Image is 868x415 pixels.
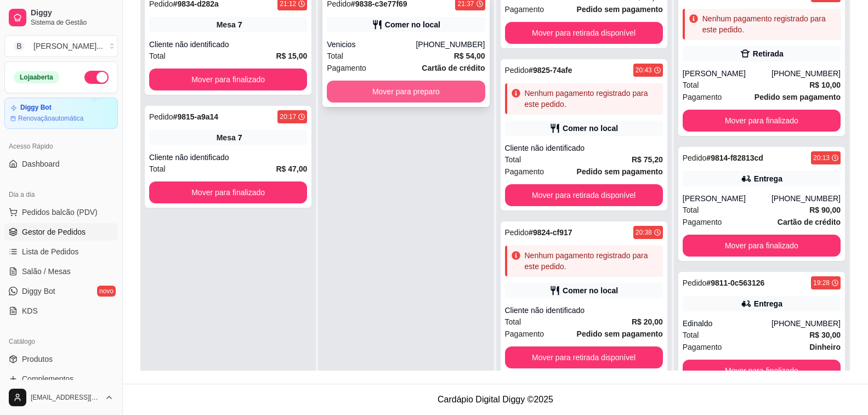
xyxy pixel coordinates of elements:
strong: # 9814-f82813cd [706,154,763,162]
div: Cliente não identificado [149,39,307,50]
a: Diggy Botnovo [4,282,118,300]
button: Alterar Status [84,71,109,84]
strong: Dinheiro [809,343,841,351]
button: Mover para finalizado [683,360,841,382]
button: [EMAIL_ADDRESS][DOMAIN_NAME] [4,384,118,411]
span: Pagamento [683,91,722,103]
div: Entrega [754,173,782,184]
div: Loja aberta [14,71,59,83]
strong: R$ 10,00 [809,81,841,89]
div: Cliente não identificado [149,152,307,163]
strong: R$ 30,00 [809,331,841,339]
span: Pedido [149,112,173,121]
div: 20:13 [813,154,830,162]
span: Total [149,163,166,175]
div: Nenhum pagamento registrado para este pedido. [525,88,659,110]
footer: Cardápio Digital Diggy © 2025 [123,384,868,415]
article: Renovação automática [18,114,83,123]
strong: Cartão de crédito [778,218,841,226]
button: Mover para finalizado [149,181,307,203]
span: Pedido [683,278,707,287]
strong: Pedido sem pagamento [754,93,841,101]
span: Total [683,79,699,91]
div: 7 [238,19,242,30]
span: Total [327,50,343,62]
a: Salão / Mesas [4,263,118,280]
span: Total [505,316,521,328]
div: Catálogo [4,333,118,350]
div: Edinaldo [683,318,771,329]
span: Salão / Mesas [22,266,71,277]
a: DiggySistema de Gestão [4,4,118,31]
span: Total [149,50,166,62]
button: Pedidos balcão (PDV) [4,203,118,221]
div: Retirada [753,48,784,59]
span: Pedido [505,66,529,75]
span: Mesa [217,19,236,30]
a: Gestor de Pedidos [4,223,118,241]
div: [PERSON_NAME] [683,68,771,79]
a: Complementos [4,370,118,388]
div: 7 [238,132,242,143]
span: Diggy [31,8,114,18]
strong: R$ 90,00 [809,206,841,214]
strong: R$ 20,00 [632,317,663,326]
a: Dashboard [4,155,118,173]
a: Produtos [4,350,118,368]
span: Total [683,204,699,216]
strong: R$ 54,00 [454,52,485,60]
div: 19:28 [813,278,830,287]
span: Pagamento [505,328,544,340]
strong: # 9815-a9a14 [173,112,219,121]
span: B [14,41,25,52]
strong: R$ 75,20 [632,155,663,164]
span: Lista de Pedidos [22,246,79,257]
div: Comer no local [563,285,618,296]
span: Pedido [505,228,529,237]
div: [PHONE_NUMBER] [771,68,841,79]
span: Diggy Bot [22,286,55,297]
a: Lista de Pedidos [4,243,118,260]
strong: R$ 15,00 [276,52,307,60]
span: Mesa [217,132,236,143]
span: Gestor de Pedidos [22,226,86,237]
a: KDS [4,302,118,320]
span: Dashboard [22,158,60,169]
strong: # 9811-0c563126 [706,278,764,287]
span: Sistema de Gestão [31,18,114,27]
div: Cliente não identificado [505,143,663,154]
span: Pedidos balcão (PDV) [22,207,98,218]
div: 20:43 [636,66,652,75]
span: KDS [22,305,38,316]
strong: Pedido sem pagamento [577,167,663,176]
button: Mover para finalizado [149,69,307,90]
span: Pagamento [505,166,544,178]
span: Pagamento [683,341,722,353]
strong: Pedido sem pagamento [577,5,663,14]
div: 20:38 [636,228,652,237]
button: Mover para finalizado [683,235,841,257]
div: Nenhum pagamento registrado para este pedido. [525,250,659,272]
span: Total [683,329,699,341]
strong: # 9825-74afe [529,66,572,75]
div: 20:17 [280,112,296,121]
div: Comer no local [563,123,618,134]
div: [PHONE_NUMBER] [771,193,841,204]
span: Pagamento [505,3,544,15]
div: [PHONE_NUMBER] [771,318,841,329]
strong: R$ 47,00 [276,164,307,173]
span: Pagamento [327,62,366,74]
div: Nenhum pagamento registrado para este pedido. [702,13,836,35]
button: Select a team [4,35,118,57]
div: [PHONE_NUMBER] [416,39,485,50]
span: [EMAIL_ADDRESS][DOMAIN_NAME] [31,393,100,402]
div: Venicios [327,39,416,50]
article: Diggy Bot [20,104,52,112]
div: Dia a dia [4,186,118,203]
button: Mover para preparo [327,81,485,103]
div: Comer no local [385,19,440,30]
div: Cliente não identificado [505,305,663,316]
button: Mover para retirada disponível [505,184,663,206]
button: Mover para retirada disponível [505,22,663,44]
a: Diggy BotRenovaçãoautomática [4,98,118,129]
